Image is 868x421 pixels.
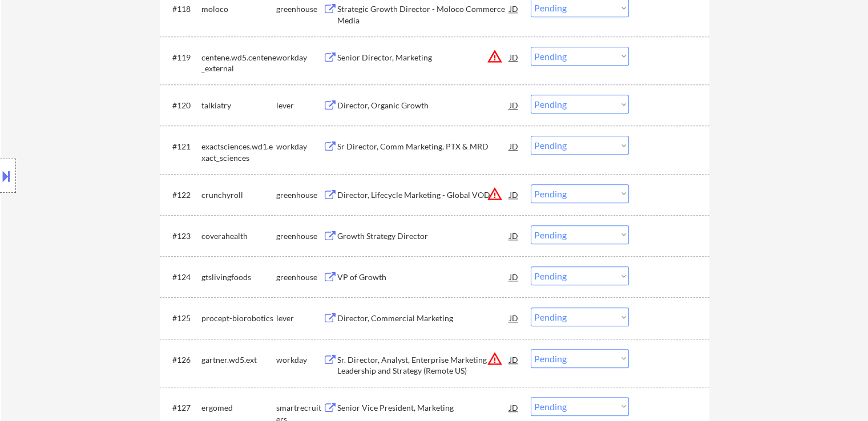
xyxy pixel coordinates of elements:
[508,397,520,418] div: JD
[508,184,520,205] div: JD
[337,189,510,201] div: Director, Lifecycle Marketing - Global VOD
[276,52,323,63] div: workday
[508,307,520,328] div: JD
[276,230,323,242] div: greenhouse
[487,48,503,64] button: warning_amber
[201,3,276,15] div: moloco
[337,230,510,242] div: Growth Strategy Director
[172,3,192,15] div: #118
[508,225,520,246] div: JD
[508,136,520,156] div: JD
[487,351,503,367] button: warning_amber
[201,230,276,242] div: coverahealth
[201,272,276,283] div: gtslivingfoods
[276,189,323,201] div: greenhouse
[201,313,276,324] div: procept-biorobotics
[276,100,323,111] div: lever
[276,141,323,152] div: workday
[201,100,276,111] div: talkiatry
[337,354,510,377] div: Sr. Director, Analyst, Enterprise Marketing Leadership and Strategy (Remote US)
[201,141,276,163] div: exactsciences.wd1.exact_sciences
[201,354,276,366] div: gartner.wd5.ext
[172,402,192,414] div: #127
[337,52,510,63] div: Senior Director, Marketing
[172,313,192,324] div: #125
[508,47,520,67] div: JD
[276,272,323,283] div: greenhouse
[508,349,520,370] div: JD
[337,141,510,152] div: Sr Director, Comm Marketing, PTX & MRD
[337,402,510,414] div: Senior Vice President, Marketing
[201,189,276,201] div: crunchyroll
[276,313,323,324] div: lever
[508,95,520,115] div: JD
[337,100,510,111] div: Director, Organic Growth
[201,402,276,414] div: ergomed
[508,266,520,287] div: JD
[172,52,192,63] div: #119
[172,354,192,366] div: #126
[337,3,510,26] div: Strategic Growth Director - Moloco Commerce Media
[276,3,323,15] div: greenhouse
[276,354,323,366] div: workday
[337,313,510,324] div: Director, Commercial Marketing
[337,272,510,283] div: VP of Growth
[487,186,503,202] button: warning_amber
[201,52,276,74] div: centene.wd5.centene_external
